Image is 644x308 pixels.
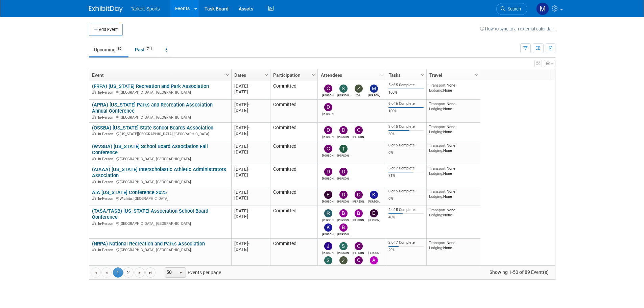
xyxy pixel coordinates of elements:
div: Steve Naum [337,250,349,255]
a: AIA [US_STATE] Conference 2025 [92,189,167,195]
div: [US_STATE][GEOGRAPHIC_DATA], [GEOGRAPHIC_DATA] [92,131,228,137]
a: Column Settings [473,69,480,79]
img: Dennis Regan [339,191,348,199]
img: David Dwyer [324,103,332,111]
span: Lodging: [429,148,443,153]
div: None None [429,208,478,217]
img: Trent Gabbert [339,145,348,153]
a: Event [92,69,227,81]
span: Lodging: [429,106,443,111]
img: In-Person Event [92,132,96,135]
span: Column Settings [225,72,230,78]
div: Bernie Mulvaney [337,217,349,222]
td: Committed [270,123,317,141]
a: (WVSBA) [US_STATE] School Board Association Fall Conference [92,143,208,156]
span: - [248,102,249,107]
span: Lodging: [429,194,443,199]
div: 0 of 5 Complete [388,189,424,194]
img: Steve Naum [339,242,348,250]
span: In-Person [98,196,115,201]
div: 0 of 5 Complete [388,143,424,148]
span: Transport: [429,101,447,106]
a: (AIAAA) [US_STATE] Interscholastic Athletic Administrators Association [92,166,226,179]
div: Kelsey Hunter [368,199,380,203]
span: Events per page [156,267,228,278]
div: [DATE] [234,241,267,246]
button: Add Event [89,24,123,36]
span: 50 [165,268,176,277]
div: [DATE] [234,108,267,113]
a: How to sync to an external calendar... [480,26,555,31]
div: 0% [388,150,424,155]
img: In-Person Event [92,221,96,225]
img: Donny Jones [324,168,332,176]
div: David Dwyer [337,176,349,180]
div: [DATE] [234,102,267,108]
div: [DATE] [234,89,267,95]
span: - [248,125,249,130]
span: Lodging: [429,213,443,217]
div: David Ross [322,134,334,139]
div: [GEOGRAPHIC_DATA], [GEOGRAPHIC_DATA] [92,156,228,162]
td: Committed [270,100,317,123]
span: Lodging: [429,129,443,134]
img: Bernie Mulvaney [339,209,348,217]
img: In-Person Event [92,196,96,200]
div: None None [429,143,478,153]
a: Go to the next page [135,267,145,278]
a: Tasks [389,69,422,81]
img: Mathieu Martel [536,2,549,15]
img: David Dwyer [339,168,348,176]
img: Brandon Parrott [339,223,348,232]
div: Kevin Fontaine [322,232,334,236]
span: In-Person [98,180,115,184]
div: [DATE] [234,172,267,178]
div: Mathieu Martel [368,93,380,97]
span: Transport: [429,124,447,129]
div: Emma Bohn [322,199,334,203]
div: 0% [388,196,424,201]
span: - [248,84,249,89]
a: Column Settings [378,69,386,79]
td: Committed [270,81,317,100]
div: None None [429,166,478,176]
a: Go to the previous page [101,267,112,278]
div: 60% [388,132,424,137]
img: Dennis Regan [339,126,348,134]
span: Go to the previous page [104,270,109,276]
span: Column Settings [379,72,385,78]
a: (NRPA) National Recreation and Parks Association [92,241,205,247]
span: In-Person [98,248,115,252]
div: Scott George [322,264,334,269]
td: Committed [270,206,317,239]
span: - [248,190,249,195]
span: Transport: [429,189,447,194]
td: Committed [270,164,317,187]
span: Search [505,6,521,11]
div: [DATE] [234,214,267,219]
div: Eric Lutz [368,217,380,222]
a: Column Settings [310,69,317,79]
a: Past741 [130,43,159,56]
div: [GEOGRAPHIC_DATA], [GEOGRAPHIC_DATA] [92,89,228,95]
div: [DATE] [234,166,267,172]
div: 71% [388,173,424,178]
div: Serge Silva [337,93,349,97]
div: Jed Easterbrook [322,250,334,255]
div: [DATE] [234,246,267,252]
img: Kelsey Hunter [370,191,378,199]
span: Transport: [429,166,447,171]
div: None None [429,101,478,111]
div: [GEOGRAPHIC_DATA], [GEOGRAPHIC_DATA] [92,179,228,185]
span: Go to the last page [148,270,153,276]
div: [DATE] [234,125,267,131]
a: 2 [123,267,134,278]
img: Bryan Cox [355,209,363,217]
td: Committed [270,187,317,206]
div: Zak Sigler [353,93,364,97]
div: [DATE] [234,208,267,214]
span: select [178,270,184,276]
div: [GEOGRAPHIC_DATA], [GEOGRAPHIC_DATA] [92,220,228,226]
img: Kevin Fontaine [324,223,332,232]
span: Tarkett Sports [131,6,160,11]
